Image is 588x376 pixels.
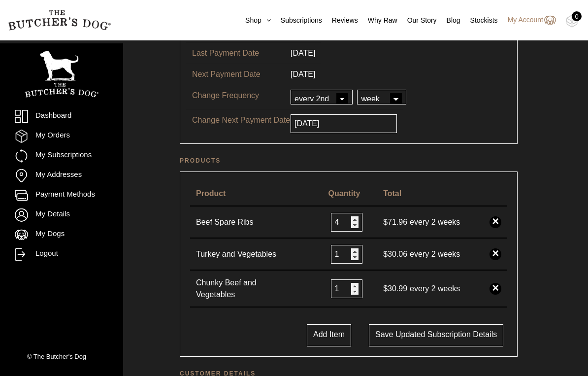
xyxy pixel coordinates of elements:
[285,64,321,85] td: [DATE]
[383,218,410,226] span: 71.96
[322,15,358,26] a: Reviews
[15,248,108,261] a: Logout
[383,284,388,293] span: $
[285,42,321,64] td: [DATE]
[490,248,501,260] a: ×
[490,283,501,295] a: ×
[190,182,323,206] th: Product
[180,156,518,166] h2: Products
[377,206,484,239] td: every 2 weeks
[490,216,501,228] a: ×
[192,90,291,102] p: Change Frequency
[377,271,484,308] td: every 2 weeks
[498,14,556,26] a: My Account
[566,15,578,28] img: TBD_Cart-Empty.png
[15,228,108,241] a: My Dogs
[15,169,108,182] a: My Addresses
[383,284,410,293] span: 30.99
[235,15,271,26] a: Shop
[271,15,322,26] a: Subscriptions
[25,51,98,98] img: TBD_Portrait_Logo_White.png
[186,42,285,64] td: Last Payment Date
[192,114,291,126] p: Change Next Payment Date
[15,149,108,163] a: My Subscriptions
[383,250,410,258] span: 30.06
[358,15,397,26] a: Why Raw
[369,324,503,346] button: Save updated subscription details
[437,15,460,26] a: Blog
[15,110,108,123] a: Dashboard
[196,277,294,301] a: Chunky Beef and Vegetables
[377,239,484,271] td: every 2 weeks
[15,130,108,143] a: My Orders
[196,216,294,228] a: Beef Spare Ribs
[15,208,108,222] a: My Details
[383,218,388,226] span: $
[307,324,351,346] button: Add Item
[196,248,294,260] a: Turkey and Vegetables
[377,182,484,206] th: Total
[383,250,388,258] span: $
[460,15,498,26] a: Stockists
[15,189,108,202] a: Payment Methods
[323,182,378,206] th: Quantity
[572,11,582,21] div: 0
[397,15,437,26] a: Our Story
[186,64,285,85] td: Next Payment Date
